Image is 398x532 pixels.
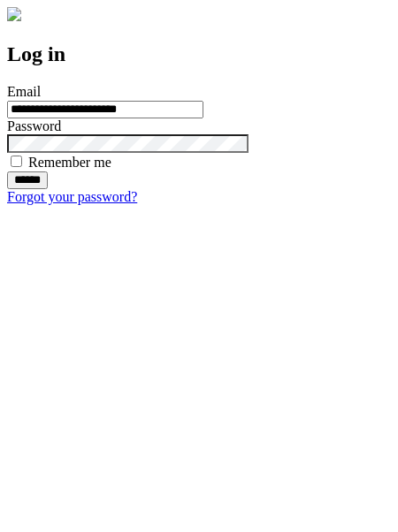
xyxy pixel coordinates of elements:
label: Password [7,118,61,133]
label: Remember me [28,155,111,170]
label: Email [7,84,41,99]
a: Forgot your password? [7,189,137,204]
img: logo-4e3dc11c47720685a147b03b5a06dd966a58ff35d612b21f08c02c0306f2b779.png [7,7,21,21]
h2: Log in [7,42,391,66]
